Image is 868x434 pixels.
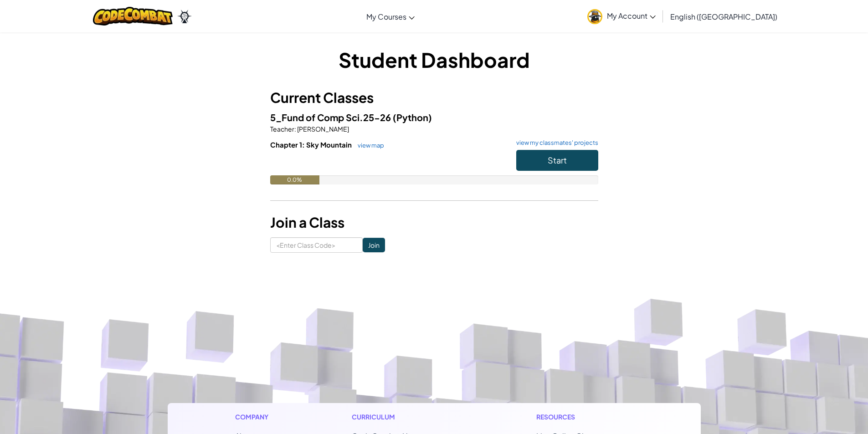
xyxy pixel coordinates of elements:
[270,237,363,253] input: <Enter Class Code>
[607,11,656,20] span: My Account
[270,125,294,133] span: Teacher
[352,412,462,422] h1: Curriculum
[587,9,602,24] img: avatar
[270,140,353,149] span: Chapter 1: Sky Mountain
[512,140,598,146] a: view my classmates' projects
[516,150,598,171] button: Start
[363,238,385,252] input: Join
[296,125,349,133] span: [PERSON_NAME]
[235,412,277,422] h1: Company
[294,125,296,133] span: :
[583,2,660,31] a: My Account
[548,155,567,165] span: Start
[362,4,419,29] a: My Courses
[270,212,598,233] h3: Join a Class
[177,10,192,23] img: Ozaria
[366,12,406,21] span: My Courses
[270,87,598,108] h3: Current Classes
[270,175,319,184] div: 0.0%
[93,7,173,26] img: CodeCombat logo
[670,12,777,21] span: English ([GEOGRAPHIC_DATA])
[393,112,432,123] span: (Python)
[536,412,633,422] h1: Resources
[353,142,384,149] a: view map
[666,4,782,29] a: English ([GEOGRAPHIC_DATA])
[270,112,393,123] span: 5_Fund of Comp Sci.25-26
[270,46,598,74] h1: Student Dashboard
